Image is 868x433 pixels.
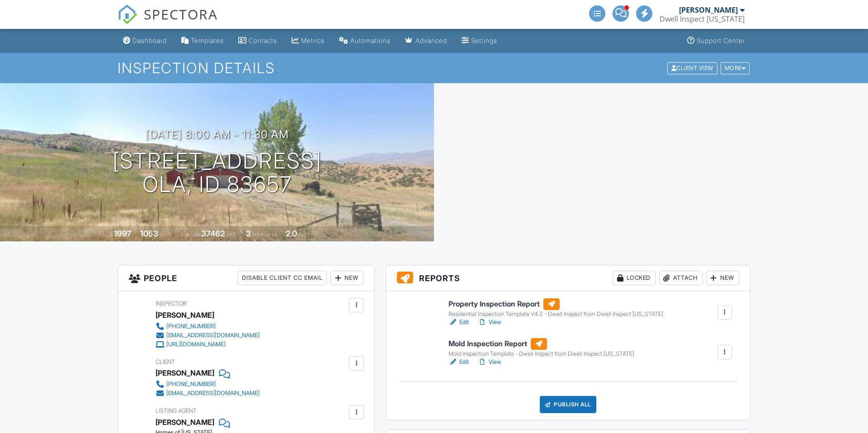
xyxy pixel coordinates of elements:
[191,37,224,44] div: Templates
[335,33,394,49] a: Automations (Advanced)
[448,311,663,318] div: Residential Inspection Template V4.0 - Dwell Inspect from Dwell Inspect [US_STATE]
[156,366,214,380] div: [PERSON_NAME]
[156,407,197,414] span: Listing Agent
[330,271,363,285] div: New
[156,331,259,340] a: [EMAIL_ADDRESS][DOMAIN_NAME]
[103,231,113,238] span: Built
[448,318,469,327] a: Edit
[667,62,717,74] div: Client View
[118,265,374,291] h3: People
[156,358,175,365] span: Client
[118,12,218,31] a: SPECTORA
[156,322,259,331] a: [PHONE_NUMBER]
[246,229,251,238] div: 3
[166,341,226,348] div: [URL][DOMAIN_NAME]
[448,298,663,318] a: Property Inspection Report Residential Inspection Template V4.0 - Dwell Inspect from Dwell Inspec...
[540,396,596,413] div: Publish All
[160,231,172,238] span: sq. ft.
[132,37,167,44] div: Dashboard
[118,5,137,24] img: The Best Home Inspection Software - Spectora
[666,64,720,71] a: Client View
[113,149,322,197] h1: [STREET_ADDRESS] Ola, ID 83657
[238,271,327,285] div: Disable Client CC Email
[298,231,324,238] span: bathrooms
[684,33,749,49] a: Support Center
[478,358,501,367] a: View
[156,300,187,307] span: Inspector
[166,381,216,388] div: [PHONE_NUMBER]
[706,271,739,285] div: New
[146,128,289,141] h3: [DATE] 8:00 am - 11:30 am
[458,33,501,49] a: Settings
[140,229,158,238] div: 1053
[118,60,750,76] h1: Inspection Details
[166,323,216,330] div: [PHONE_NUMBER]
[679,5,738,14] div: [PERSON_NAME]
[119,33,170,49] a: Dashboard
[201,229,225,238] div: 37462
[181,231,200,238] span: Lot Size
[235,33,281,49] a: Contacts
[448,338,634,358] a: Mold Inspection Report Mold Inspection Template - Dwell Inspect from Dwell Inspect [US_STATE]
[114,229,132,238] div: 1997
[301,37,325,44] div: Metrics
[471,37,497,44] div: Settings
[226,231,237,238] span: sq.ft.
[156,340,259,349] a: [URL][DOMAIN_NAME]
[350,37,391,44] div: Automations
[415,37,447,44] div: Advanced
[478,318,501,327] a: View
[721,62,750,74] div: More
[156,389,259,398] a: [EMAIL_ADDRESS][DOMAIN_NAME]
[448,298,663,310] h6: Property Inspection Report
[386,265,750,291] h3: Reports
[166,332,259,339] div: [EMAIL_ADDRESS][DOMAIN_NAME]
[288,33,328,49] a: Metrics
[401,33,451,49] a: Advanced
[156,308,214,322] div: [PERSON_NAME]
[448,350,634,358] div: Mold Inspection Template - Dwell Inspect from Dwell Inspect [US_STATE]
[448,358,469,367] a: Edit
[156,380,259,389] a: [PHONE_NUMBER]
[144,5,218,24] span: SPECTORA
[613,271,656,285] div: Locked
[448,338,634,350] h6: Mold Inspection Report
[156,415,214,429] a: [PERSON_NAME]
[166,390,259,397] div: [EMAIL_ADDRESS][DOMAIN_NAME]
[249,37,277,44] div: Contacts
[659,271,703,285] div: Attach
[697,37,745,44] div: Support Center
[252,231,277,238] span: bedrooms
[178,33,227,49] a: Templates
[286,229,297,238] div: 2.0
[660,14,745,24] div: Dwell Inspect Idaho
